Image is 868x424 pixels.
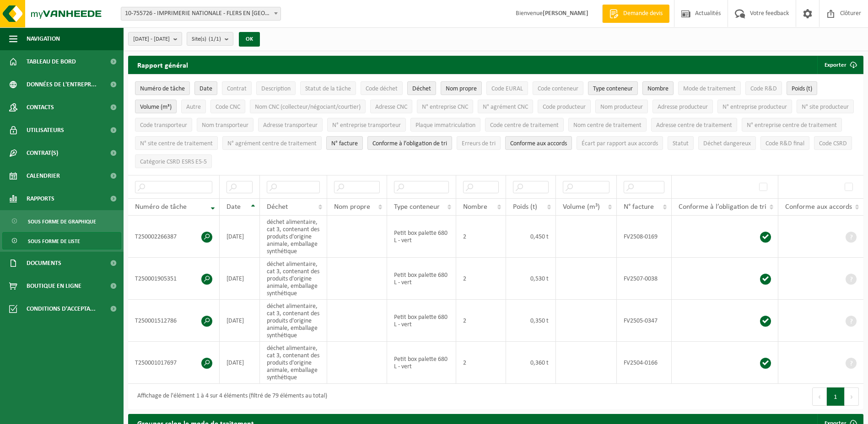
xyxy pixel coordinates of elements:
[722,104,787,111] span: N° entreprise producteur
[372,140,447,147] span: Conforme à l’obligation de tri
[300,81,356,95] button: Statut de la tâcheStatut de la tâche: Activate to sort
[192,32,221,46] span: Site(s)
[197,118,253,132] button: Nom transporteurNom transporteur: Activate to sort
[260,216,327,258] td: déchet alimentaire, cat 3, contenant des produits d'origine animale, emballage synthétique
[717,100,792,113] button: N° entreprise producteurN° entreprise producteur: Activate to sort
[588,81,638,95] button: Type conteneurType conteneur: Activate to sort
[260,342,327,384] td: déchet alimentaire, cat 3, contenant des produits d'origine animale, emballage synthétique
[27,27,60,50] span: Navigation
[647,85,669,92] span: Nombre
[491,85,523,92] span: Code EURAL
[121,7,280,20] span: 10-755726 - IMPRIMERIE NATIONALE - FLERS EN ESCREBIEUX
[651,118,737,132] button: Adresse centre de traitementAdresse centre de traitement: Activate to sort
[140,85,185,92] span: Numéro de tâche
[140,140,213,147] span: N° site centre de traitement
[513,203,537,211] span: Poids (t)
[624,203,654,211] span: N° facture
[370,100,412,113] button: Adresse CNCAdresse CNC: Activate to sort
[135,100,177,113] button: Volume (m³)Volume (m³): Activate to sort
[415,122,475,129] span: Plaque immatriculation
[456,342,506,384] td: 2
[140,104,172,111] span: Volume (m³)
[181,100,206,113] button: AutreAutre: Activate to sort
[133,32,170,46] span: [DATE] - [DATE]
[673,140,689,147] span: Statut
[128,258,220,300] td: T250001905351
[506,300,556,342] td: 0,350 t
[135,136,218,150] button: N° site centre de traitementN° site centre de traitement: Activate to sort
[227,140,317,147] span: N° agrément centre de traitement
[27,142,58,164] span: Contrat(s)
[745,81,782,95] button: Code R&DCode R&amp;D: Activate to sort
[209,36,221,42] count: (1/1)
[797,100,854,113] button: N° site producteurN° site producteur : Activate to sort
[538,100,591,113] button: Code producteurCode producteur: Activate to sort
[845,387,859,406] button: Next
[595,100,648,113] button: Nom producteurNom producteur: Activate to sort
[326,136,363,150] button: N° factureN° facture: Activate to sort
[668,136,694,150] button: StatutStatut: Activate to sort
[128,56,197,74] h2: Rapport général
[617,342,672,384] td: FV2504-0166
[260,300,327,342] td: déchet alimentaire, cat 3, contenant des produits d'origine animale, emballage synthétique
[216,104,240,111] span: Code CNC
[827,387,845,406] button: 1
[617,300,672,342] td: FV2505-0347
[202,122,248,129] span: Nom transporteur
[28,233,80,250] span: Sous forme de liste
[267,203,288,211] span: Déchet
[617,216,672,258] td: FV2508-0169
[27,275,81,297] span: Boutique en ligne
[785,203,852,211] span: Conforme aux accords
[27,187,54,210] span: Rapports
[263,122,318,129] span: Adresse transporteur
[533,81,583,95] button: Code conteneurCode conteneur: Activate to sort
[747,122,837,129] span: N° entreprise centre de traitement
[457,136,501,150] button: Erreurs de triErreurs de tri: Activate to sort
[538,85,578,92] span: Code conteneur
[490,122,559,129] span: Code centre de traitement
[698,136,756,150] button: Déchet dangereux : Activate to sort
[140,122,187,129] span: Code transporteur
[463,203,487,211] span: Nombre
[819,140,847,147] span: Code CSRD
[485,118,564,132] button: Code centre de traitementCode centre de traitement: Activate to sort
[407,81,436,95] button: DéchetDéchet: Activate to sort
[456,258,506,300] td: 2
[128,300,220,342] td: T250001512786
[255,104,361,111] span: Nom CNC (collecteur/négociant/courtier)
[226,203,241,211] span: Date
[27,164,60,187] span: Calendrier
[27,96,54,119] span: Contacts
[135,81,190,95] button: Numéro de tâcheNuméro de tâche: Activate to remove sorting
[462,140,496,147] span: Erreurs de tri
[814,136,852,150] button: Code CSRDCode CSRD: Activate to sort
[441,81,482,95] button: Nom propreNom propre: Activate to sort
[135,118,192,132] button: Code transporteurCode transporteur: Activate to sort
[678,81,741,95] button: Mode de traitementMode de traitement: Activate to sort
[331,140,358,147] span: N° facture
[27,50,76,73] span: Tableau de bord
[412,85,431,92] span: Déchet
[802,104,849,111] span: N° site producteur
[742,118,842,132] button: N° entreprise centre de traitementN° entreprise centre de traitement: Activate to sort
[656,122,732,129] span: Adresse centre de traitement
[750,85,777,92] span: Code R&D
[787,81,817,95] button: Poids (t)Poids (t): Activate to sort
[140,159,207,165] span: Catégorie CSRD ESRS E5-5
[812,387,827,406] button: Previous
[543,104,586,111] span: Code producteur
[133,388,327,405] div: Affichage de l'élément 1 à 4 sur 4 éléments (filtré de 79 éléments au total)
[568,118,647,132] button: Nom centre de traitementNom centre de traitement: Activate to sort
[478,100,533,113] button: N° agrément CNCN° agrément CNC: Activate to sort
[543,10,588,17] strong: [PERSON_NAME]
[187,32,233,46] button: Site(s)(1/1)
[573,122,642,129] span: Nom centre de traitement
[387,342,456,384] td: Petit box palette 680 L - vert
[261,85,291,92] span: Description
[593,85,633,92] span: Type conteneur
[456,216,506,258] td: 2
[394,203,440,211] span: Type conteneur
[375,104,407,111] span: Adresse CNC
[642,81,674,95] button: NombreNombre: Activate to sort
